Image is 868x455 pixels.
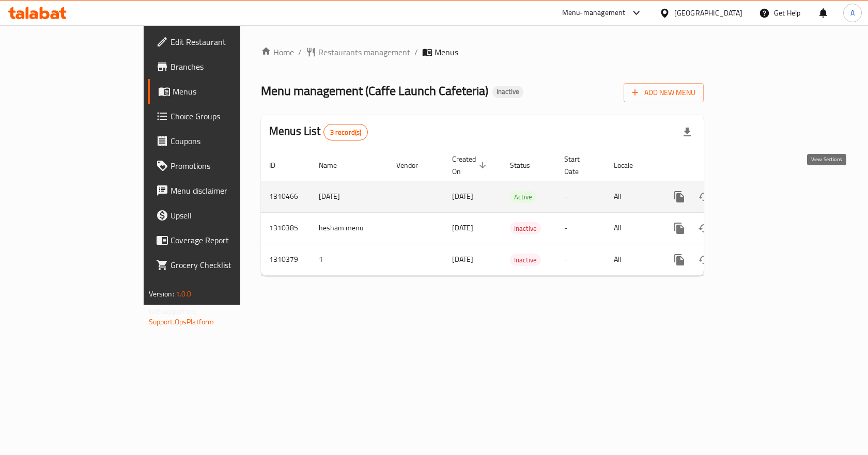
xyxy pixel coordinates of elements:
span: Menus [173,85,281,98]
span: A [850,7,855,19]
button: Change Status [692,247,717,272]
div: Inactive [510,254,541,266]
nav: breadcrumb [261,46,704,58]
div: Total records count [323,124,368,140]
span: Edit Restaurant [171,36,281,48]
span: Active [510,191,536,203]
td: - [556,181,606,212]
span: [DATE] [452,253,473,266]
span: [DATE] [452,221,473,234]
a: Choice Groups [148,104,289,129]
span: Add New Menu [632,86,695,99]
a: Coverage Report [148,228,289,253]
span: Get support on: [149,305,196,318]
span: Promotions [171,160,281,172]
span: Created On [452,153,489,178]
span: Locale [614,159,646,171]
span: Coverage Report [171,234,281,246]
li: / [414,46,418,58]
th: Actions [659,150,774,181]
span: Start Date [564,153,593,178]
span: Version: [149,287,174,301]
button: Add New Menu [624,83,704,102]
span: Choice Groups [171,110,281,122]
td: All [606,212,659,244]
a: Menus [148,79,289,104]
td: hesham menu [311,212,388,244]
span: ID [269,159,289,171]
span: Status [510,159,544,171]
td: [DATE] [311,181,388,212]
td: - [556,244,606,275]
span: 3 record(s) [324,128,368,137]
span: Menu disclaimer [171,184,281,197]
span: Inactive [492,87,523,96]
button: more [667,184,692,209]
span: Inactive [510,223,541,234]
a: Menu disclaimer [148,178,289,203]
div: Active [510,191,536,203]
a: Coupons [148,129,289,153]
button: more [667,216,692,241]
a: Promotions [148,153,289,178]
td: 1 [311,244,388,275]
button: more [667,247,692,272]
span: Inactive [510,254,541,266]
div: [GEOGRAPHIC_DATA] [674,7,742,19]
button: Change Status [692,216,717,241]
td: All [606,181,659,212]
span: Menus [435,46,458,58]
span: Upsell [171,209,281,222]
span: [DATE] [452,190,473,203]
span: Name [319,159,350,171]
span: Vendor [396,159,431,171]
span: Restaurants management [318,46,410,58]
span: Grocery Checklist [171,259,281,271]
span: 1.0.0 [176,287,192,301]
td: All [606,244,659,275]
a: Restaurants management [306,46,410,58]
table: enhanced table [261,150,774,276]
a: Support.OpsPlatform [149,315,214,328]
a: Grocery Checklist [148,253,289,277]
td: - [556,212,606,244]
div: Menu-management [562,7,626,19]
div: Inactive [492,86,523,98]
a: Edit Restaurant [148,29,289,54]
span: Menu management ( Caffe Launch Cafeteria ) [261,79,488,102]
li: / [298,46,302,58]
span: Branches [171,60,281,73]
a: Branches [148,54,289,79]
span: Coupons [171,135,281,147]
div: Export file [675,120,700,145]
h2: Menus List [269,123,368,140]
a: Upsell [148,203,289,228]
